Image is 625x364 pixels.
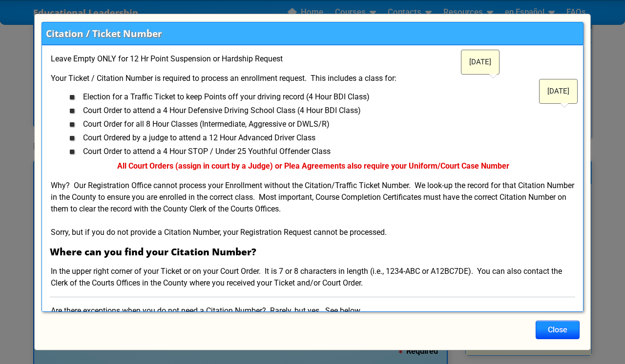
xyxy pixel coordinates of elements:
[73,106,568,115] li: Court Order to attend a 4 Hour Defensive Driving School Class (4 Hour BDI Class)
[50,73,576,84] p: Your Ticket / Citation Number is required to process an enrollment request. This includes a class...
[73,133,568,143] li: Court Ordered by a judge to attend a 12 Hour Advanced Driver Class
[461,50,499,74] div: [DATE]
[73,119,568,129] li: Court Order for all 8 Hour Classes (Intermediate, Aggressive or DWLS/R)
[50,305,576,317] p: Are there exceptions when you do not need a Citation Number? Rarely, but yes. See below.
[73,147,568,156] li: Court Order to attend a 4 Hour STOP / Under 25 Youthful Offender Class
[536,321,580,339] button: Close
[540,79,577,103] div: [DATE]
[50,266,576,289] p: In the upper right corner of your Ticket or on your Court Order. It is 7 or 8 characters in lengt...
[46,27,162,40] h3: Citation / Ticket Number
[50,53,576,65] p: Leave Empty ONLY for 12 Hr Point Suspension or Hardship Request
[73,92,568,102] li: Election for a Traffic Ticket to keep Points off your driving record (4 Hour BDI Class)
[117,161,509,171] strong: All Court Orders (assign in court by a Judge) or Plea Agreements also require your Uniform/Court ...
[50,246,576,258] h3: Where can you find your Citation Number?
[50,180,576,238] p: Why? Our Registration Office cannot process your Enrollment without the Citation/Traffic Ticket N...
